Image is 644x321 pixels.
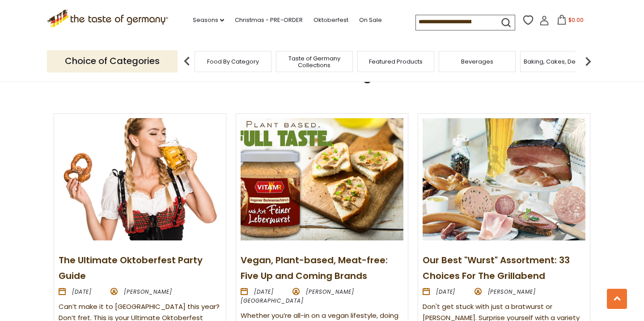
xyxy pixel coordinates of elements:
[178,52,196,70] img: previous arrow
[423,118,585,240] img: Our Best "Wurst" Assortment: 33 Choices For The Grillabend
[568,16,584,24] span: $0.00
[47,50,178,72] p: Choice of Categories
[423,254,570,282] a: Our Best "Wurst" Assortment: 33 Choices For The Grillabend
[241,254,388,282] a: Vegan, Plant-based, Meat-free: Five Up and Coming Brands
[241,118,403,240] img: Vegan, Plant-based, Meat-free: Five Up and Coming Brands
[524,58,593,65] a: Baking, Cakes, Desserts
[436,288,456,295] time: [DATE]
[235,15,303,25] a: Christmas - PRE-ORDER
[54,66,590,84] h3: From Our Blog
[59,254,203,282] a: The Ultimate Oktoberfest Party Guide
[359,15,382,25] a: On Sale
[579,52,597,70] img: next arrow
[59,118,221,240] img: The Ultimate Oktoberfest Party Guide
[193,15,224,25] a: Seasons
[241,288,354,304] span: [PERSON_NAME][GEOGRAPHIC_DATA]
[72,288,92,295] time: [DATE]
[369,58,423,65] a: Featured Products
[124,288,172,295] span: [PERSON_NAME]
[488,288,536,295] span: [PERSON_NAME]
[314,15,348,25] a: Oktoberfest
[207,58,259,65] a: Food By Category
[254,288,274,295] time: [DATE]
[279,55,350,68] a: Taste of Germany Collections
[461,58,493,65] a: Beverages
[551,15,589,28] button: $0.00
